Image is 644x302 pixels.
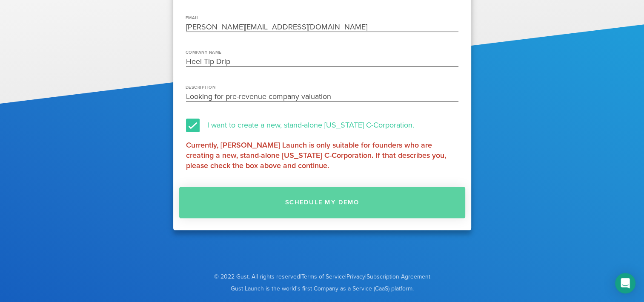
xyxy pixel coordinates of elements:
[301,273,345,280] a: Terms of Service
[186,16,199,20] label: Email
[190,285,454,293] span: Gust Launch is the world's first Company as a Service (CaaS) platform.
[186,51,222,55] label: Company Name
[186,86,216,90] label: Description
[615,273,635,293] div: Open Intercom Messenger
[179,187,465,218] button: Schedule my demo
[186,119,458,131] label: I want to create a new, stand-alone [US_STATE] C-Corporation.
[366,273,430,280] a: Subscription Agreement
[214,273,300,280] span: © 2022 Gust. All rights reserved
[346,273,365,280] a: Privacy
[182,264,463,301] div: | | |
[186,140,458,171] p: Currently, [PERSON_NAME] Launch is only suitable for founders who are creating a new, stand-alone...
